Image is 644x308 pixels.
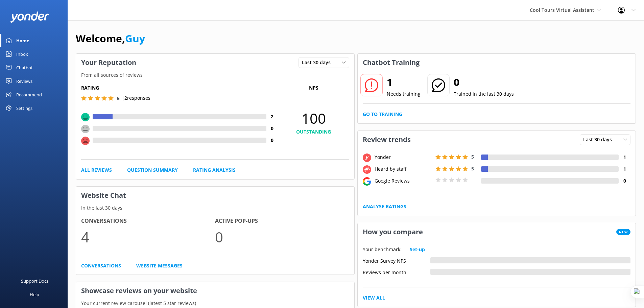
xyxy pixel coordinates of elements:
a: Rating Analysis [193,166,236,174]
div: Yonder [373,153,434,161]
a: Conversations [81,262,121,269]
div: Inbox [16,47,28,61]
p: From all sources of reviews [76,71,354,79]
h3: Your Reputation [76,54,141,71]
div: Settings [16,101,32,115]
h4: 2 [266,113,278,120]
h4: 0 [266,137,278,144]
h4: 1 [619,165,630,173]
div: Help [30,288,39,301]
h4: Conversations [81,217,215,226]
a: View All [363,294,385,302]
div: Chatbot [16,61,33,74]
h4: Active Pop-ups [215,217,349,226]
h3: Showcase reviews on your website [76,282,354,300]
a: All Reviews [81,166,112,174]
h4: OUTSTANDING [278,128,349,136]
span: 5 [471,153,474,160]
p: NPS [278,84,349,92]
div: Reviews per month [363,269,430,275]
a: Website Messages [136,262,183,269]
span: Last 30 days [302,59,335,66]
a: Question Summary [127,166,178,174]
h2: 0 [454,74,514,90]
h2: 1 [387,74,421,90]
p: Your current review carousel (latest 5 star reviews) [76,300,354,307]
p: 0 [215,226,349,248]
span: 5 [117,95,120,101]
p: 4 [81,226,215,248]
h3: Chatbot Training [358,54,425,71]
div: Support Docs [21,274,48,288]
h3: Website Chat [76,187,354,204]
a: Analyse Ratings [363,203,406,210]
h4: 1 [619,153,630,161]
p: Needs training [387,90,421,98]
a: Guy [125,31,145,45]
div: Home [16,34,29,47]
h3: How you compare [358,223,428,241]
h1: Welcome, [76,30,145,47]
span: New [616,229,630,235]
div: Reviews [16,74,32,88]
div: Recommend [16,88,42,101]
h4: 0 [619,177,630,185]
a: Go to Training [363,111,402,118]
span: Last 30 days [583,136,616,143]
h4: 0 [266,125,278,132]
p: | 2 responses [122,94,150,102]
div: Google Reviews [373,177,434,185]
div: Yonder Survey NPS [363,257,430,263]
p: Trained in the last 30 days [454,90,514,98]
h3: Review trends [358,131,416,148]
h5: Rating [81,84,278,92]
span: 5 [471,165,474,172]
p: Your benchmark: [363,246,402,253]
span: Cool Tours Virtual Assistant [530,7,594,13]
img: yonder-white-logo.png [10,11,49,23]
a: Set-up [410,246,425,253]
div: Heard by staff [373,165,434,173]
p: In the last 30 days [76,204,354,212]
span: 100 [278,110,349,127]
